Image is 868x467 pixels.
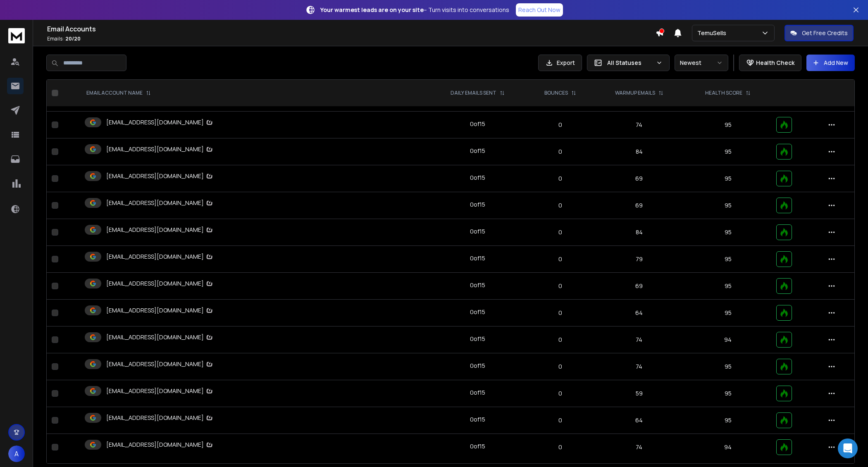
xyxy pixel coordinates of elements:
[838,438,858,458] div: Open Intercom Messenger
[205,172,214,181] img: Zapmail Logo
[684,434,771,461] td: 94
[320,6,509,14] p: – Turn visits into conversations
[594,434,684,461] td: 74
[684,192,771,219] td: 95
[684,326,771,353] td: 94
[544,90,568,96] p: BOUNCES
[594,407,684,434] td: 64
[684,165,771,192] td: 95
[756,59,794,67] p: Health Check
[470,147,485,155] div: 0 of 15
[106,387,214,396] p: [EMAIL_ADDRESS][DOMAIN_NAME]
[594,192,684,219] td: 69
[532,362,589,371] p: 0
[47,36,656,42] p: Emails :
[205,306,214,315] img: Zapmail Logo
[470,254,485,262] div: 0 of 15
[594,380,684,407] td: 59
[205,145,214,154] img: Zapmail Logo
[205,253,214,261] img: Zapmail Logo
[205,333,214,342] img: Zapmail Logo
[594,112,684,138] td: 74
[205,199,214,207] img: Zapmail Logo
[594,138,684,165] td: 84
[532,255,589,263] p: 0
[470,415,485,424] div: 0 of 15
[106,360,214,369] p: [EMAIL_ADDRESS][DOMAIN_NAME]
[8,446,25,462] button: A
[470,200,485,209] div: 0 of 15
[470,120,485,128] div: 0 of 15
[518,6,560,14] p: Reach Out Now
[594,219,684,246] td: 84
[106,279,214,288] p: [EMAIL_ADDRESS][DOMAIN_NAME]
[594,326,684,353] td: 74
[684,300,771,326] td: 95
[684,380,771,407] td: 95
[532,309,589,317] p: 0
[205,226,214,234] img: Zapmail Logo
[8,28,25,43] img: logo
[205,441,214,449] img: Zapmail Logo
[470,174,485,182] div: 0 of 15
[705,90,742,96] p: HEALTH SCORE
[532,121,589,129] p: 0
[106,199,214,207] p: [EMAIL_ADDRESS][DOMAIN_NAME]
[607,59,653,67] p: All Statuses
[106,414,214,422] p: [EMAIL_ADDRESS][DOMAIN_NAME]
[470,281,485,289] div: 0 of 15
[106,226,214,234] p: [EMAIL_ADDRESS][DOMAIN_NAME]
[594,273,684,300] td: 69
[684,273,771,300] td: 95
[65,35,81,42] span: 20 / 20
[470,442,485,450] div: 0 of 15
[205,118,214,127] img: Zapmail Logo
[470,308,485,316] div: 0 of 15
[594,300,684,326] td: 64
[106,333,214,342] p: [EMAIL_ADDRESS][DOMAIN_NAME]
[538,55,582,71] button: Export
[675,55,728,71] button: Newest
[684,219,771,246] td: 95
[532,416,589,424] p: 0
[684,246,771,273] td: 95
[470,227,485,236] div: 0 of 15
[594,353,684,380] td: 74
[106,441,214,449] p: [EMAIL_ADDRESS][DOMAIN_NAME]
[594,165,684,192] td: 69
[739,55,801,71] button: Health Check
[697,29,730,37] p: TemuSells
[684,353,771,380] td: 95
[615,90,655,96] p: WARMUP EMAILS
[516,3,563,17] a: Reach Out Now
[532,228,589,236] p: 0
[86,90,151,96] div: EMAIL ACCOUNT NAME
[106,172,214,181] p: [EMAIL_ADDRESS][DOMAIN_NAME]
[532,389,589,398] p: 0
[106,306,214,315] p: [EMAIL_ADDRESS][DOMAIN_NAME]
[532,443,589,451] p: 0
[106,118,214,127] p: [EMAIL_ADDRESS][DOMAIN_NAME]
[684,112,771,138] td: 95
[470,362,485,370] div: 0 of 15
[205,279,214,288] img: Zapmail Logo
[532,148,589,156] p: 0
[684,407,771,434] td: 95
[684,138,771,165] td: 95
[205,414,214,422] img: Zapmail Logo
[594,246,684,273] td: 79
[106,145,214,154] p: [EMAIL_ADDRESS][DOMAIN_NAME]
[532,201,589,210] p: 0
[106,253,214,261] p: [EMAIL_ADDRESS][DOMAIN_NAME]
[205,387,214,396] img: Zapmail Logo
[451,90,496,96] p: DAILY EMAILS SENT
[802,29,848,37] p: Get Free Credits
[532,336,589,344] p: 0
[320,6,424,14] strong: Your warmest leads are on your site
[532,174,589,183] p: 0
[532,282,589,290] p: 0
[205,360,214,369] img: Zapmail Logo
[806,55,855,71] button: Add New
